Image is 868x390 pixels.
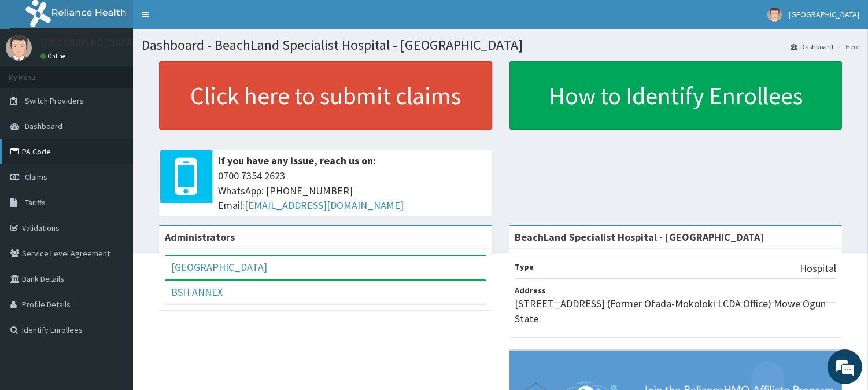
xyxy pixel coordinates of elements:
[515,296,837,326] p: [STREET_ADDRESS] (Former Ofada-Mokoloki LCDA Office) Mowe Ogun State
[165,230,235,244] b: Administrators
[800,261,836,276] p: Hospital
[791,42,833,51] a: Dashboard
[159,61,492,130] a: Click here to submit claims
[25,197,46,208] span: Tariffs
[515,262,534,272] b: Type
[40,38,136,48] p: [GEOGRAPHIC_DATA]
[509,61,843,130] a: How to Identify Enrollees
[767,8,782,22] img: User Image
[171,285,223,299] a: BSH ANNEX
[515,285,546,296] b: Address
[25,172,47,182] span: Claims
[515,230,764,244] strong: BeachLand Specialist Hospital - [GEOGRAPHIC_DATA]
[25,121,62,131] span: Dashboard
[245,198,404,212] a: [EMAIL_ADDRESS][DOMAIN_NAME]
[834,42,859,51] li: Here
[218,168,486,213] span: 0700 7354 2623 WhatsApp: [PHONE_NUMBER] Email:
[171,260,267,274] a: [GEOGRAPHIC_DATA]
[218,154,376,167] b: If you have any issue, reach us on:
[25,95,84,106] span: Switch Providers
[6,35,32,61] img: User Image
[142,38,859,53] h1: Dashboard - BeachLand Specialist Hospital - [GEOGRAPHIC_DATA]
[789,9,859,20] span: [GEOGRAPHIC_DATA]
[40,52,68,60] a: Online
